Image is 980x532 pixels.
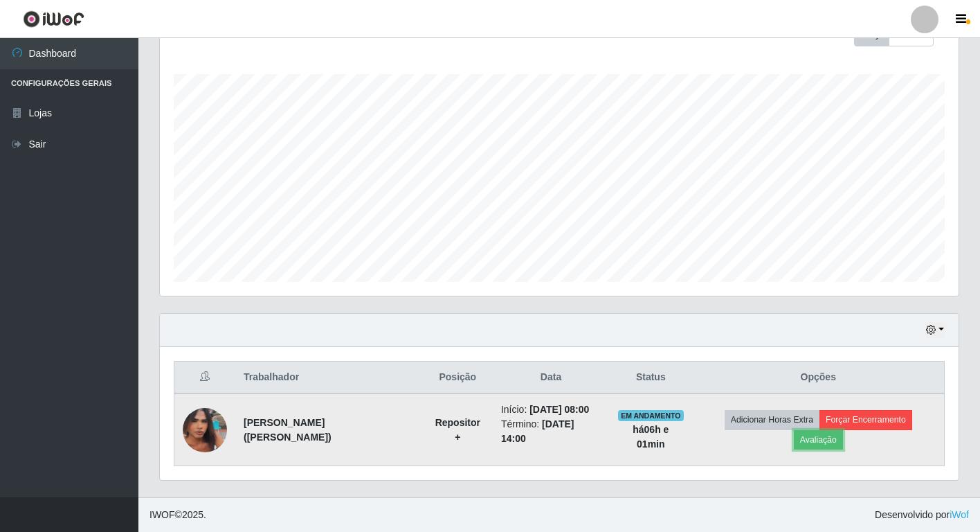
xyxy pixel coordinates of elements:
[529,404,589,415] time: [DATE] 08:00
[693,362,945,394] th: Opções
[183,393,227,466] img: 1755969179481.jpeg
[501,402,601,417] li: Início:
[875,508,969,522] span: Desenvolvido por
[23,10,84,28] img: CoreUI Logo
[244,417,332,443] strong: [PERSON_NAME] ([PERSON_NAME])
[725,410,819,429] button: Adicionar Horas Extra
[794,430,843,450] button: Avaliação
[435,417,480,443] strong: Repositor +
[149,509,175,520] span: IWOF
[149,508,206,522] span: © 2025 .
[493,362,609,394] th: Data
[609,362,692,394] th: Status
[423,362,493,394] th: Posição
[633,424,669,450] strong: há 06 h e 01 min
[501,417,601,446] li: Término:
[618,410,684,421] span: EM ANDAMENTO
[950,509,969,520] a: iWof
[235,362,423,394] th: Trabalhador
[819,410,912,429] button: Forçar Encerramento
